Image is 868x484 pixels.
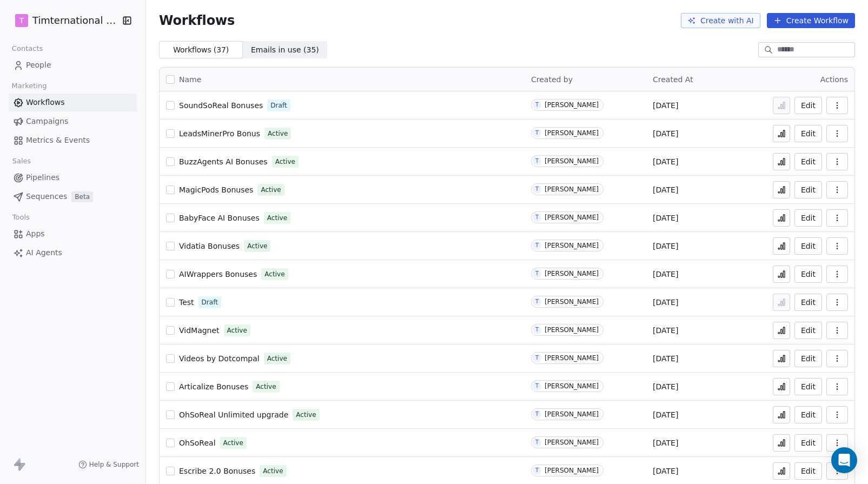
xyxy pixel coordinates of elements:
span: Name [179,74,201,85]
div: [PERSON_NAME] [545,101,599,109]
div: T [535,466,539,475]
a: Articalize Bonuses [179,381,248,392]
span: People [26,59,51,71]
span: MagicPods Bonuses [179,185,253,194]
span: Timternational B.V. [32,14,119,28]
span: Metrics & Events [26,135,90,146]
span: [DATE] [653,100,678,111]
span: Tools [8,209,34,226]
span: [DATE] [653,325,678,336]
button: Edit [794,153,822,170]
span: Sequences [26,191,67,202]
button: Edit [794,125,822,142]
div: T [535,213,539,222]
span: Active [296,410,316,420]
button: Edit [794,462,822,480]
span: SoundSoReal Bonuses [179,101,263,110]
span: [DATE] [653,241,678,251]
span: Campaigns [26,116,68,127]
span: Active [263,466,283,476]
button: TTimternational B.V. [13,11,115,30]
span: Draft [270,101,287,110]
span: Active [261,185,281,195]
span: Draft [202,297,218,307]
span: Active [256,382,276,392]
a: Vidatia Bonuses [179,241,240,251]
div: T [535,101,539,109]
button: Edit [794,350,822,367]
div: [PERSON_NAME] [545,214,599,221]
span: Active [227,326,247,335]
button: Edit [794,237,822,255]
span: Sales [8,153,36,169]
span: Created At [653,75,693,84]
div: Open Intercom Messenger [831,447,857,473]
a: Campaigns [9,112,137,130]
div: T [535,297,539,306]
span: Active [223,438,243,448]
a: Edit [794,322,822,339]
div: T [535,354,539,362]
a: Workflows [9,94,137,111]
a: Edit [794,209,822,227]
span: Workflows [159,13,235,28]
a: People [9,56,137,74]
div: [PERSON_NAME] [545,439,599,446]
span: [DATE] [653,297,678,308]
div: [PERSON_NAME] [545,298,599,306]
span: Active [267,354,287,363]
span: Created by [531,75,573,84]
div: T [535,438,539,447]
a: AI Agents [9,244,137,262]
div: [PERSON_NAME] [545,185,599,193]
span: Apps [26,228,45,240]
span: [DATE] [653,213,678,223]
div: [PERSON_NAME] [545,354,599,362]
button: Edit [794,294,822,311]
a: BuzzAgents AI Bonuses [179,156,268,167]
span: VidMagnet [179,326,220,335]
span: OhSoReal [179,439,216,447]
div: [PERSON_NAME] [545,467,599,474]
span: BabyFace AI Bonuses [179,214,260,222]
div: [PERSON_NAME] [545,326,599,334]
span: Vidatia Bonuses [179,242,240,250]
span: [DATE] [653,409,678,420]
a: OhSoReal Unlimited upgrade [179,409,288,420]
div: [PERSON_NAME] [545,410,599,418]
a: SoundSoReal Bonuses [179,100,263,111]
div: [PERSON_NAME] [545,157,599,165]
button: Edit [794,97,822,114]
a: OhSoReal [179,437,216,448]
span: Beta [71,191,93,202]
a: Edit [794,434,822,452]
div: T [535,382,539,390]
span: [DATE] [653,353,678,364]
button: Edit [794,406,822,423]
span: [DATE] [653,466,678,476]
span: Contacts [7,41,48,57]
span: Escribe 2.0 Bonuses [179,467,255,475]
a: Edit [794,378,822,395]
a: LeadsMinerPro Bonus [179,128,260,139]
span: Help & Support [89,460,139,469]
button: Edit [794,181,822,198]
span: T [19,15,24,26]
button: Edit [794,266,822,283]
a: VidMagnet [179,325,220,336]
span: [DATE] [653,437,678,448]
span: AI Agents [26,247,62,258]
span: [DATE] [653,128,678,139]
div: [PERSON_NAME] [545,270,599,277]
div: T [535,185,539,194]
span: LeadsMinerPro Bonus [179,129,260,138]
span: [DATE] [653,156,678,167]
a: Metrics & Events [9,131,137,149]
span: Articalize Bonuses [179,382,248,391]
